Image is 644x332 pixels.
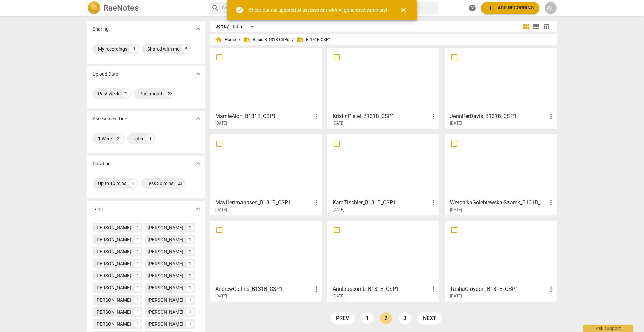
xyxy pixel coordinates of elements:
[235,6,244,14] span: check_circle
[93,71,118,78] p: Upload Date
[186,308,194,316] div: 1
[146,180,173,187] div: Less 30 mins
[215,36,236,43] span: Home
[95,297,131,303] div: [PERSON_NAME]
[98,46,127,52] div: My recordings
[148,284,183,291] div: [PERSON_NAME]
[547,285,555,293] span: more_vert
[87,1,203,15] a: LogoRaeNotes
[148,224,183,231] div: [PERSON_NAME]
[193,69,203,79] button: Show more
[333,285,430,293] h3: AnnLipscomb_B131B_CSP1
[450,199,547,207] h3: WeronikaGolebiewska-Szarek_B131B_CSP1
[194,25,202,33] span: expand_more
[249,7,387,14] div: Check out the updated AI assessment with AI-generated summary!
[212,50,320,126] a: MarnieAlon_B131B_CSP1[DATE]
[212,223,320,299] a: AndrewCollins_B131B_CSP1[DATE]
[134,284,141,292] div: 1
[129,179,137,187] div: 1
[93,115,127,122] p: Assessment Due
[95,284,131,291] div: [PERSON_NAME]
[186,260,194,267] div: 1
[148,272,183,279] div: [PERSON_NAME]
[134,248,141,255] div: 1
[134,308,141,316] div: 1
[95,236,131,243] div: [PERSON_NAME]
[122,90,130,98] div: 1
[521,22,531,32] button: Tile view
[98,90,119,97] div: Past week
[98,135,113,142] div: 1 Week
[583,325,633,332] div: Ask support
[193,114,203,124] button: Show more
[447,50,554,126] a: JenniferDavis_B131B_CSP1[DATE]
[176,179,184,187] div: 23
[95,309,131,315] div: [PERSON_NAME]
[450,207,462,213] span: [DATE]
[541,22,551,32] button: Table view
[333,120,344,126] span: [DATE]
[186,236,194,243] div: 1
[215,199,312,207] h3: MayHerrmannsen_B131B_CSP1
[147,46,179,52] div: Shared with me
[532,23,540,31] span: view_list
[193,203,203,214] button: Show more
[215,24,229,29] div: Sort By
[312,112,320,120] span: more_vert
[193,24,203,34] button: Show more
[399,312,411,324] a: Page 3
[186,248,194,255] div: 1
[547,199,555,207] span: more_vert
[93,26,109,33] p: Sharing
[430,112,438,120] span: more_vert
[361,312,373,324] a: Page 1
[98,180,126,187] div: Up to 10 mins
[330,223,437,299] a: AnnLipscomb_B131B_CSP1[DATE]
[134,236,141,243] div: 1
[130,45,138,53] div: 1
[243,36,250,43] span: folder_shared
[450,293,462,299] span: [DATE]
[333,293,344,299] span: [DATE]
[547,112,555,120] span: more_vert
[297,36,331,43] span: B-131B CSP1
[93,205,103,212] p: Tags
[486,4,534,12] span: Add recording
[139,90,164,97] div: Past month
[148,260,183,267] div: [PERSON_NAME]
[95,321,131,327] div: [PERSON_NAME]
[212,137,320,212] a: MayHerrmannsen_B131B_CSP1[DATE]
[292,37,294,43] span: /
[450,120,462,126] span: [DATE]
[215,293,227,299] span: [DATE]
[148,248,183,255] div: [PERSON_NAME]
[103,3,139,13] h2: RaeNotes
[395,2,412,18] button: Close
[545,2,557,14] button: AL
[450,112,547,120] h3: JenniferDavis_B131B_CSP1
[297,36,303,43] span: folder_shared
[194,204,202,213] span: expand_more
[211,4,219,12] span: search
[95,260,131,267] div: [PERSON_NAME]
[87,1,101,15] img: Logo
[447,137,554,212] a: WeronikaGolebiewska-Szarek_B131B_CSP1[DATE]
[134,260,141,267] div: 1
[134,224,141,231] div: 1
[95,224,131,231] div: [PERSON_NAME]
[132,135,144,142] div: Later
[215,112,312,120] h3: MarnieAlon_B131B_CSP1
[330,50,437,126] a: KristinPistel_B131B_CSP1[DATE]
[194,160,202,168] span: expand_more
[330,137,437,212] a: KaraTischler_B131B_CSP1[DATE]
[486,4,494,12] span: add
[95,248,131,255] div: [PERSON_NAME]
[215,36,222,43] span: home
[231,21,256,32] div: Default
[115,135,123,143] div: 22
[522,23,530,31] span: view_module
[543,23,550,30] span: table_chart
[186,296,194,304] div: 1
[333,112,430,120] h3: KristinPistel_B131B_CSP1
